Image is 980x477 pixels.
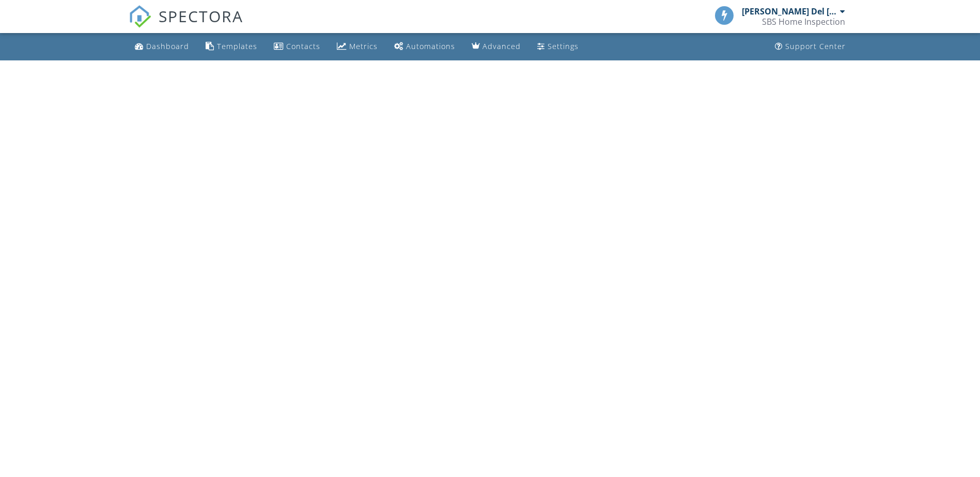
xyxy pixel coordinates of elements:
[286,41,320,51] div: Contacts
[201,37,261,56] a: Templates
[217,41,257,51] div: Templates
[349,41,378,51] div: Metrics
[129,5,151,28] img: The Best Home Inspection Software - Spectora
[146,41,189,51] div: Dashboard
[533,37,583,56] a: Settings
[406,41,455,51] div: Automations
[785,41,846,51] div: Support Center
[159,5,243,27] span: SPECTORA
[468,37,525,56] a: Advanced
[131,37,193,56] a: Dashboard
[270,37,324,56] a: Contacts
[771,37,850,56] a: Support Center
[548,41,579,51] div: Settings
[483,41,521,51] div: Advanced
[762,17,845,27] div: SBS Home Inspection
[742,6,837,17] div: [PERSON_NAME] Del [PERSON_NAME]
[333,37,382,56] a: Metrics
[129,14,243,36] a: SPECTORA
[390,37,459,56] a: Automations (Basic)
